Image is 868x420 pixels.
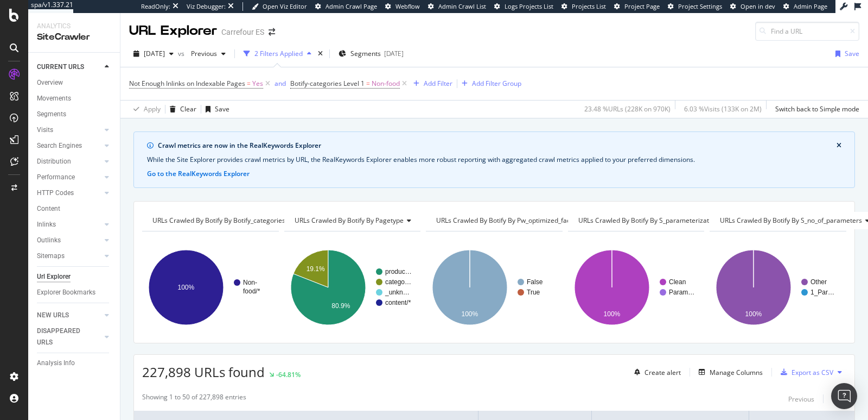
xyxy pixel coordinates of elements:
div: Save [215,104,229,114]
div: NEW URLS [37,310,69,321]
div: Outlinks [37,235,61,246]
div: Add Filter Group [472,79,521,88]
button: Segments[DATE] [334,45,408,62]
div: Overview [37,77,63,89]
div: Explorer Bookmarks [37,287,95,298]
button: close banner [834,139,844,153]
div: Add Filter [424,79,452,88]
div: SiteCrawler [37,31,111,43]
a: Sitemaps [37,250,101,262]
div: Performance [37,172,75,183]
span: Admin Crawl Page [325,2,377,10]
text: Clean [669,278,686,286]
div: Viz Debugger: [187,2,226,11]
div: 6.03 % Visits ( 133K on 2M ) [684,104,762,114]
svg: A chart. [710,240,844,335]
text: 100% [603,310,620,318]
div: Inlinks [37,219,56,230]
div: Analytics [37,22,111,31]
div: Showing 1 to 50 of 227,898 entries [142,392,246,405]
div: URL Explorer [129,22,217,40]
a: HTTP Codes [37,187,101,199]
a: Overview [37,77,112,89]
text: Non- [243,279,257,286]
button: 2 Filters Applied [239,45,316,62]
div: arrow-right-arrow-left [269,28,275,36]
text: 80.9% [331,302,350,310]
div: and [275,79,286,88]
button: Save [831,45,859,62]
text: 100% [178,284,195,291]
span: Yes [252,76,263,91]
svg: A chart. [142,240,277,335]
div: Apply [144,104,161,114]
div: Open Intercom Messenger [831,383,857,409]
div: Segments [37,109,66,120]
a: Open Viz Editor [252,2,307,11]
a: DISAPPEARED URLS [37,325,101,348]
text: 19.1% [306,265,324,273]
div: 23.48 % URLs ( 228K on 970K ) [584,104,671,114]
span: Logs Projects List [505,2,553,10]
span: Webflow [395,2,420,10]
span: Previous [187,49,217,58]
a: Project Page [614,2,660,11]
button: Add Filter [409,77,452,90]
text: food/* [243,287,260,295]
div: Previous [788,394,814,404]
div: Content [37,203,60,215]
button: Previous [788,392,814,405]
div: [DATE] [384,49,404,58]
a: Explorer Bookmarks [37,287,112,298]
text: 100% [745,310,762,318]
span: Non-food [372,76,400,91]
span: Not Enough Inlinks on Indexable Pages [129,79,245,88]
div: Analysis Info [37,358,75,369]
div: 2 Filters Applied [254,49,303,58]
span: URLs Crawled By Botify By s_no_of_parameters [720,216,862,225]
text: True [527,289,540,296]
a: Project Settings [668,2,722,11]
span: Project Settings [678,2,722,10]
a: Performance [37,172,101,183]
div: info banner [133,131,855,188]
a: Admin Crawl Page [315,2,377,11]
div: Crawl metrics are now in the RealKeywords Explorer [158,141,837,151]
div: Search Engines [37,140,82,152]
button: Create alert [630,363,681,381]
div: -64.81% [276,370,301,379]
text: 1_Par… [810,289,834,296]
a: Movements [37,93,112,104]
svg: A chart. [426,240,560,335]
text: False [527,278,543,286]
button: and [275,78,286,89]
text: 100% [462,310,478,318]
a: CURRENT URLS [37,61,101,73]
div: DISAPPEARED URLS [37,325,92,348]
a: Search Engines [37,140,101,152]
a: Content [37,203,112,215]
div: Sitemaps [37,250,65,262]
h4: URLs Crawled By Botify By s_parameterization [576,212,735,229]
span: Open Viz Editor [263,2,307,10]
span: Open in dev [741,2,775,10]
button: [DATE] [129,45,178,62]
span: URLs Crawled By Botify By botify_categories [152,216,285,225]
input: Find a URL [755,22,859,41]
button: Export as CSV [776,363,833,381]
span: 2025 Sep. 1st [144,49,165,58]
button: Switch back to Simple mode [771,101,859,118]
span: Projects List [572,2,606,10]
span: Segments [350,49,381,58]
div: Visits [37,124,53,136]
a: Admin Page [783,2,827,11]
span: URLs Crawled By Botify By pw_optimized_faceting_pages [436,216,607,225]
svg: A chart. [568,240,703,335]
div: CURRENT URLS [37,61,84,73]
div: Export as CSV [792,368,833,377]
div: A chart. [284,240,419,335]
